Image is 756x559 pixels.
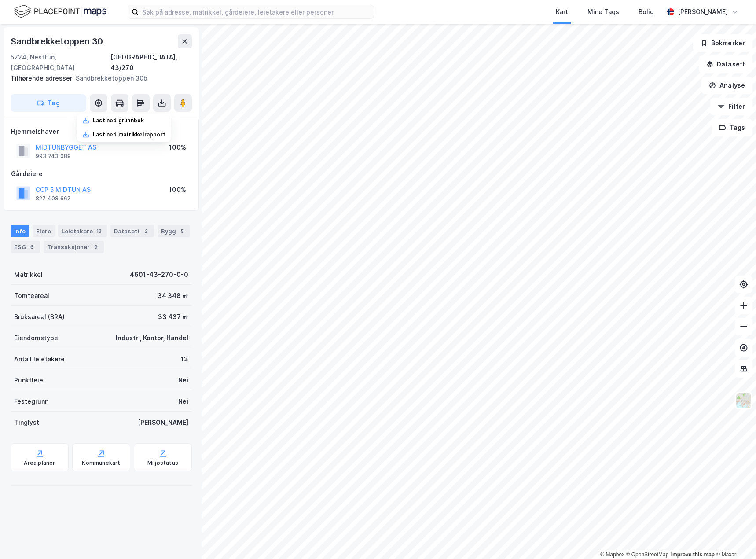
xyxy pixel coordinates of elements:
div: 100% [169,184,186,195]
div: Eiere [33,225,55,237]
button: Datasett [699,55,752,73]
div: Tomteareal [14,291,49,301]
span: Tilhørende adresser: [11,74,76,82]
div: Gårdeiere [11,169,191,179]
a: OpenStreetMap [626,552,669,558]
div: Punktleie [14,375,43,386]
div: Datasett [110,225,154,237]
div: Nei [178,375,188,386]
div: Eiendomstype [14,333,58,343]
div: Miljøstatus [147,460,178,467]
iframe: Chat Widget [712,517,756,559]
div: Leietakere [58,225,107,237]
div: Arealplaner [24,460,55,467]
div: Tinglyst [14,417,39,428]
div: 100% [169,142,186,153]
div: Sandbrekketoppen 30b [11,73,185,84]
div: Last ned matrikkelrapport [93,131,165,138]
div: 33 437 ㎡ [158,312,188,322]
img: Z [735,392,752,409]
div: 5 [178,227,187,235]
div: 5224, Nesttun, [GEOGRAPHIC_DATA] [11,52,110,73]
a: Improve this map [671,552,715,558]
div: Mine Tags [587,7,619,17]
button: Tag [11,94,86,112]
div: Bolig [639,7,654,17]
div: [GEOGRAPHIC_DATA], 43/270 [110,52,192,73]
div: [PERSON_NAME] [138,417,188,428]
div: 4601-43-270-0-0 [130,269,188,280]
div: Bruksareal (BRA) [14,312,65,322]
div: [PERSON_NAME] [678,7,728,17]
div: Kart [556,7,568,17]
button: Bokmerker [693,34,752,52]
div: 13 [181,354,188,364]
div: 6 [28,243,37,251]
div: Antall leietakere [14,354,65,364]
div: 827 408 662 [36,195,70,202]
div: 34 348 ㎡ [158,291,188,301]
div: 9 [92,243,100,251]
div: 13 [95,227,103,235]
img: logo.f888ab2527a4732fd821a326f86c7f29.svg [14,4,106,19]
div: 2 [142,227,150,235]
div: Last ned grunnbok [93,117,144,124]
div: Nei [178,396,188,407]
div: Sandbrekketoppen 30 [11,34,105,48]
button: Analyse [701,77,752,94]
button: Filter [710,98,752,115]
div: Festegrunn [14,396,48,407]
div: Kommunekart [82,460,120,467]
div: Matrikkel [14,269,43,280]
div: Industri, Kontor, Handel [116,333,188,343]
div: Info [11,225,29,237]
button: Tags [712,119,752,136]
div: Transaksjoner [44,241,104,253]
input: Søk på adresse, matrikkel, gårdeiere, leietakere eller personer [139,5,374,18]
div: ESG [11,241,40,253]
div: 993 743 089 [36,153,71,160]
a: Mapbox [600,552,624,558]
div: Hjemmelshaver [11,126,191,137]
div: Bygg [158,225,190,237]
